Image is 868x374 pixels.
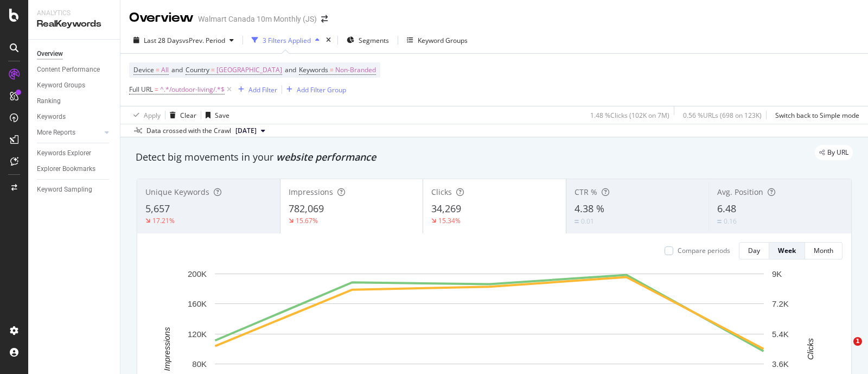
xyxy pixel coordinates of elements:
[359,36,389,45] span: Segments
[37,127,101,138] a: More Reports
[778,246,796,255] div: Week
[282,83,346,96] button: Add Filter Group
[146,126,231,136] div: Data crossed with the Crawl
[678,246,730,255] div: Compare periods
[248,85,277,94] div: Add Filter
[145,202,170,215] span: 5,657
[201,106,229,124] button: Save
[188,269,207,278] text: 200K
[772,329,789,339] text: 5.4K
[805,242,843,259] button: Month
[37,148,112,159] a: Keywords Explorer
[37,96,61,107] div: Ranking
[37,111,66,123] div: Keywords
[815,145,853,160] div: legacy label
[37,18,111,30] div: RealKeywords
[37,48,112,60] a: Overview
[769,242,805,259] button: Week
[37,64,100,75] div: Content Performance
[431,187,452,197] span: Clicks
[155,85,158,94] span: =
[161,62,169,78] span: All
[129,31,238,49] button: Last 28 DaysvsPrev. Period
[211,65,215,74] span: =
[806,338,815,359] text: Clicks
[575,187,597,197] span: CTR %
[37,127,75,138] div: More Reports
[853,337,862,346] span: 1
[37,163,112,175] a: Explorer Bookmarks
[37,96,112,107] a: Ranking
[171,65,183,74] span: and
[162,327,171,371] text: Impressions
[772,299,789,308] text: 7.2K
[188,329,207,339] text: 120K
[772,269,782,278] text: 9K
[330,65,334,74] span: =
[717,187,763,197] span: Avg. Position
[575,202,604,215] span: 4.38 %
[165,106,196,124] button: Clear
[775,111,859,120] div: Switch back to Simple mode
[192,359,207,369] text: 80K
[144,111,161,120] div: Apply
[198,14,317,24] div: Walmart Canada 10m Monthly (JS)
[133,65,154,74] span: Device
[263,36,311,45] div: 3 Filters Applied
[717,202,736,215] span: 6.48
[321,15,328,23] div: arrow-right-arrow-left
[285,65,296,74] span: and
[827,149,848,156] span: By URL
[182,36,225,45] span: vs Prev. Period
[37,111,112,123] a: Keywords
[37,184,92,195] div: Keyword Sampling
[37,64,112,75] a: Content Performance
[289,202,324,215] span: 782,069
[37,184,112,195] a: Keyword Sampling
[152,216,175,225] div: 17.21%
[772,359,789,369] text: 3.6K
[575,220,579,223] img: Equal
[724,217,737,226] div: 0.16
[403,31,472,49] button: Keyword Groups
[156,65,159,74] span: =
[335,62,376,78] span: Non-Branded
[418,36,468,45] div: Keyword Groups
[188,299,207,308] text: 160K
[289,187,333,197] span: Impressions
[37,48,63,60] div: Overview
[216,62,282,78] span: [GEOGRAPHIC_DATA]
[771,106,859,124] button: Switch back to Simple mode
[129,85,153,94] span: Full URL
[144,36,182,45] span: Last 28 Days
[234,83,277,96] button: Add Filter
[235,126,257,136] span: 2025 Aug. 1st
[37,80,112,91] a: Keyword Groups
[324,35,333,46] div: times
[186,65,209,74] span: Country
[37,80,85,91] div: Keyword Groups
[247,31,324,49] button: 3 Filters Applied
[831,337,857,363] iframe: Intercom live chat
[37,163,95,175] div: Explorer Bookmarks
[590,111,669,120] div: 1.48 % Clicks ( 102K on 7M )
[739,242,769,259] button: Day
[180,111,196,120] div: Clear
[231,124,270,137] button: [DATE]
[299,65,328,74] span: Keywords
[129,106,161,124] button: Apply
[37,148,91,159] div: Keywords Explorer
[37,9,111,18] div: Analytics
[748,246,760,255] div: Day
[581,217,594,226] div: 0.01
[215,111,229,120] div: Save
[145,187,209,197] span: Unique Keywords
[296,216,318,225] div: 15.67%
[431,202,461,215] span: 34,269
[342,31,393,49] button: Segments
[814,246,833,255] div: Month
[129,9,194,27] div: Overview
[717,220,722,223] img: Equal
[297,85,346,94] div: Add Filter Group
[160,82,225,97] span: ^.*/outdoor-living/.*$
